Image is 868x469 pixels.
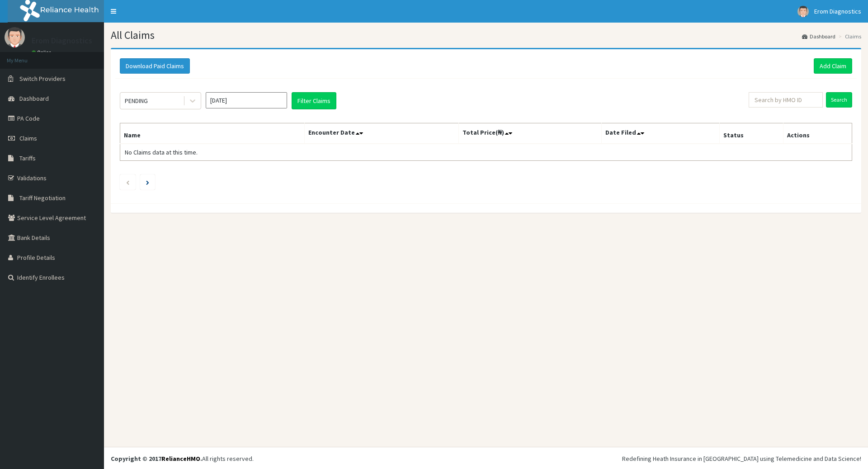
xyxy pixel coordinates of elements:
[19,194,66,202] span: Tariff Negotiation
[111,455,202,463] strong: Copyright © 2017 .
[458,123,601,144] th: Total Price(₦)
[622,454,861,463] div: Redefining Heath Insurance in [GEOGRAPHIC_DATA] using Telemedicine and Data Science!
[120,58,190,74] button: Download Paid Claims
[814,7,861,15] span: Erom Diagnostics
[19,75,66,83] span: Switch Providers
[19,94,49,103] span: Dashboard
[125,96,148,105] div: PENDING
[802,33,835,40] a: Dashboard
[125,148,198,156] span: No Claims data at this time.
[111,29,861,41] h1: All Claims
[19,134,37,142] span: Claims
[783,123,852,144] th: Actions
[120,123,305,144] th: Name
[146,178,149,186] a: Next page
[32,49,53,56] a: Online
[826,92,852,108] input: Search
[206,92,287,108] input: Select Month and Year
[126,178,130,186] a: Previous page
[719,123,783,144] th: Status
[19,154,36,162] span: Tariffs
[601,123,719,144] th: Date Filed
[161,455,200,463] a: RelianceHMO
[32,37,92,45] p: Erom Diagnostics
[5,27,25,47] img: User Image
[836,33,861,40] li: Claims
[797,6,809,17] img: User Image
[304,123,458,144] th: Encounter Date
[814,58,852,74] a: Add Claim
[292,92,336,109] button: Filter Claims
[749,92,823,108] input: Search by HMO ID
